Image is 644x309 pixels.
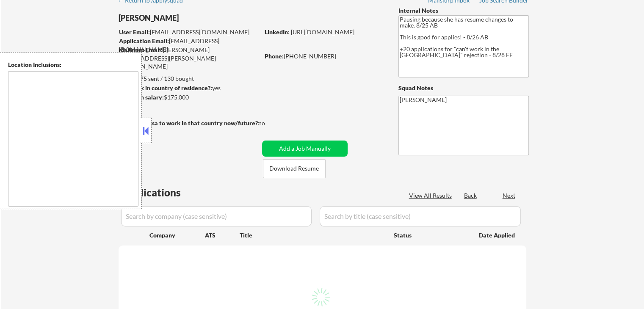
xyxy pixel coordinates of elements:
div: [EMAIL_ADDRESS][DOMAIN_NAME] [119,37,259,53]
div: yes [118,84,257,92]
div: Squad Notes [398,84,529,92]
strong: Will need Visa to work in that country now/future?: [119,119,260,127]
div: Back [464,191,478,200]
strong: Can work in country of residence?: [118,84,212,91]
a: [URL][DOMAIN_NAME] [291,28,354,36]
strong: Mailslurp Email: [119,46,163,53]
button: Download Resume [263,159,326,178]
div: Status [394,227,467,243]
div: [PHONE_NUMBER] [265,52,384,61]
button: Add a Job Manually [262,141,348,157]
strong: LinkedIn: [265,28,290,36]
div: Location Inclusions: [8,61,138,69]
strong: Application Email: [119,37,169,44]
div: Date Applied [479,231,516,240]
strong: Phone: [265,52,284,60]
div: Internal Notes [398,6,529,15]
div: [PERSON_NAME][EMAIL_ADDRESS][PERSON_NAME][DOMAIN_NAME] [119,46,259,71]
div: [PERSON_NAME] [119,13,293,23]
div: Company [149,231,205,240]
div: ATS [205,231,240,240]
div: View All Results [409,191,454,200]
div: $175,000 [118,93,259,102]
div: 75 sent / 130 bought [118,74,259,83]
div: no [258,119,282,127]
div: Next [503,191,516,200]
div: [EMAIL_ADDRESS][DOMAIN_NAME] [119,28,259,36]
strong: User Email: [119,28,150,36]
div: Applications [121,188,205,198]
input: Search by title (case sensitive) [320,206,521,226]
input: Search by company (case sensitive) [121,206,312,226]
div: Title [240,231,386,240]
